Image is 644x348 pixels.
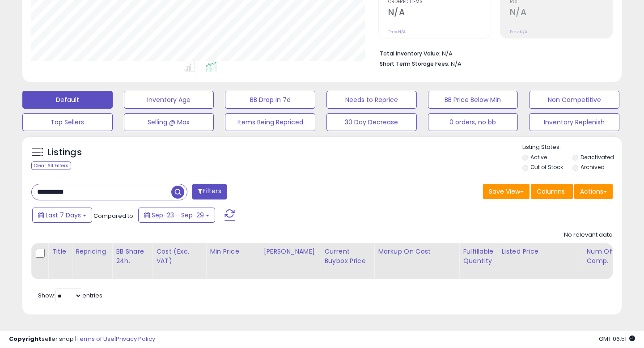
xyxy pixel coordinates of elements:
[31,161,71,170] div: Clear All Filters
[380,47,606,58] li: N/A
[38,291,102,300] span: Show: entries
[192,184,227,199] button: Filters
[574,184,613,199] button: Actions
[502,247,579,256] div: Listed Price
[388,29,406,34] small: Prev: N/A
[156,247,202,266] div: Cost (Exc. VAT)
[93,212,135,220] span: Compared to:
[428,91,518,109] button: BB Price Below Min
[537,187,565,196] span: Columns
[225,91,315,109] button: BB Drop in 7d
[530,153,547,161] label: Active
[210,247,256,256] div: Min Price
[580,153,614,161] label: Deactivated
[22,113,113,131] button: Top Sellers
[32,208,92,223] button: Last 7 Days
[124,113,214,131] button: Selling @ Max
[564,231,613,239] div: No relevant data
[388,7,491,19] h2: N/A
[116,247,148,266] div: BB Share 24h.
[326,91,417,109] button: Needs to Reprice
[428,113,518,131] button: 0 orders, no bb
[380,60,449,68] b: Short Term Storage Fees:
[587,247,619,266] div: Num of Comp.
[530,163,563,171] label: Out of Stock
[22,91,113,109] button: Default
[324,247,370,266] div: Current Buybox Price
[522,143,622,152] p: Listing States:
[76,335,114,343] a: Terms of Use
[326,113,417,131] button: 30 Day Decrease
[225,113,315,131] button: Items Being Repriced
[9,335,42,343] strong: Copyright
[580,163,605,171] label: Archived
[531,184,573,199] button: Columns
[116,335,155,343] a: Privacy Policy
[529,113,619,131] button: Inventory Replenish
[9,335,155,344] div: seller snap | |
[380,50,441,57] b: Total Inventory Value:
[263,247,317,256] div: [PERSON_NAME]
[374,243,459,279] th: The percentage added to the cost of goods (COGS) that forms the calculator for Min & Max prices.
[451,59,462,68] span: N/A
[378,247,455,256] div: Markup on Cost
[52,247,68,256] div: Title
[529,91,619,109] button: Non Competitive
[46,211,81,220] span: Last 7 Days
[510,29,527,34] small: Prev: N/A
[124,91,214,109] button: Inventory Age
[47,146,82,159] h5: Listings
[599,335,635,343] span: 2025-10-7 06:51 GMT
[463,247,494,266] div: Fulfillable Quantity
[138,208,215,223] button: Sep-23 - Sep-29
[483,184,530,199] button: Save View
[152,211,204,220] span: Sep-23 - Sep-29
[76,247,108,256] div: Repricing
[510,7,612,19] h2: N/A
